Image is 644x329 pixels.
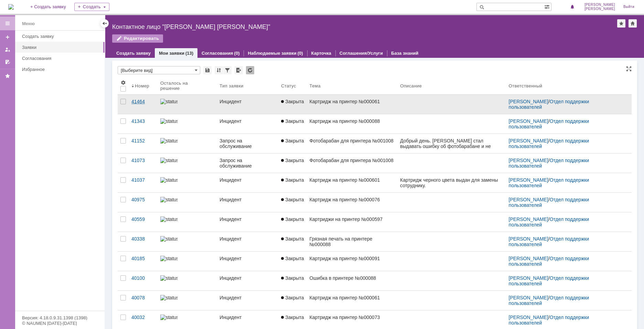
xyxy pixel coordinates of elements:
[281,138,304,144] span: Закрыта
[509,256,548,261] a: [PERSON_NAME]
[112,23,617,30] div: Контактное лицо "[PERSON_NAME] [PERSON_NAME]"
[310,256,395,261] div: Картридж на принтер №000091
[509,315,623,326] div: /
[158,271,217,290] a: statusbar-40 (1).png
[158,252,217,271] a: statusbar-60 (1).png
[217,252,278,271] a: Инцидент
[509,158,548,163] a: [PERSON_NAME]
[278,77,307,95] th: Статус
[281,197,304,202] span: Закрыта
[158,212,217,232] a: statusbar-100 (1).png
[131,256,155,261] div: 40185
[281,118,304,124] span: Закрыта
[509,118,591,129] a: Отдел поддержки пользователей
[2,32,13,43] a: Создать заявку
[19,31,103,42] a: Создать заявку
[509,83,543,88] div: Ответственный
[160,275,178,281] img: statusbar-40 (1).png
[248,51,296,56] a: Наблюдаемые заявки
[158,134,217,153] a: statusbar-100 (1).png
[219,83,243,88] div: Тип заявки
[310,99,395,104] div: Картридж на принтер №000061
[160,177,178,183] img: statusbar-100 (1).png
[310,295,395,300] div: Картридж на принтер №000061
[509,216,591,227] a: Отдел поддержки пользователей
[509,99,591,110] a: Отдел поддержки пользователей
[160,295,178,300] img: statusbar-100 (1).png
[278,252,307,271] a: Закрыта
[219,138,276,149] div: Запрос на обслуживание
[310,118,395,124] div: Картридж на принтер №000088
[281,99,304,104] span: Закрыта
[129,173,158,192] a: 41037
[629,19,637,28] div: Сделать домашней страницей
[219,118,276,124] div: Инцидент
[217,153,278,173] a: Запрос на обслуживание
[617,19,625,28] div: Добавить в избранное
[160,216,178,222] img: statusbar-100 (1).png
[160,315,178,320] img: statusbar-100 (1).png
[509,275,591,286] a: Отдел поддержки пользователей
[74,3,109,11] div: Создать
[307,114,398,134] a: Картридж на принтер №000088
[135,83,149,88] div: Номер
[160,236,178,242] img: statusbar-25 (1).png
[219,216,276,222] div: Инцидент
[217,95,278,114] a: Инцидент
[307,252,398,271] a: Картридж на принтер №000091
[544,3,551,10] span: Расширенный поиск
[626,66,632,72] div: На всю страницу
[131,216,155,222] div: 40559
[129,153,158,173] a: 41073
[310,177,395,183] div: Картридж на принтер №000601
[131,99,155,104] div: 41464
[131,315,155,320] div: 40032
[509,295,548,300] a: [PERSON_NAME]
[215,66,223,74] div: Сортировка...
[158,232,217,251] a: statusbar-25 (1).png
[158,95,217,114] a: statusbar-100 (1).png
[509,158,623,169] div: /
[219,158,276,169] div: Запрос на обслуживание
[160,197,178,202] img: statusbar-100 (1).png
[131,275,155,281] div: 40100
[278,153,307,173] a: Закрыта
[160,256,178,261] img: statusbar-60 (1).png
[160,138,178,144] img: statusbar-100 (1).png
[509,177,623,188] div: /
[278,134,307,153] a: Закрыта
[203,66,212,74] div: Сохранить вид
[185,51,193,56] div: (13)
[217,193,278,212] a: Инцидент
[509,197,548,202] a: [PERSON_NAME]
[158,77,217,95] th: Осталось на решение
[159,51,184,56] a: Мои заявки
[310,197,395,202] div: Картридж на принтер №000076
[281,295,304,300] span: Закрыта
[129,77,158,95] th: Номер
[509,197,623,208] div: /
[509,158,591,169] a: Отдел поддержки пользователей
[22,321,98,326] div: © NAUMEN [DATE]-[DATE]
[217,212,278,232] a: Инцидент
[131,177,155,183] div: 41037
[217,77,278,95] th: Тип заявки
[307,173,398,192] a: Картридж на принтер №000601
[219,177,276,183] div: Инцидент
[509,256,623,267] div: /
[219,295,276,300] div: Инцидент
[509,138,548,144] a: [PERSON_NAME]
[509,216,623,227] div: /
[22,316,98,320] div: Версия: 4.18.0.9.31.1398 (1398)
[129,291,158,310] a: 40078
[217,232,278,251] a: Инцидент
[202,51,233,56] a: Согласования
[278,232,307,251] a: Закрыта
[223,66,232,74] div: Фильтрация...
[219,236,276,242] div: Инцидент
[8,4,14,10] img: logo
[22,20,35,28] div: Меню
[129,271,158,290] a: 40100
[391,51,418,56] a: База знаний
[278,114,307,134] a: Закрыта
